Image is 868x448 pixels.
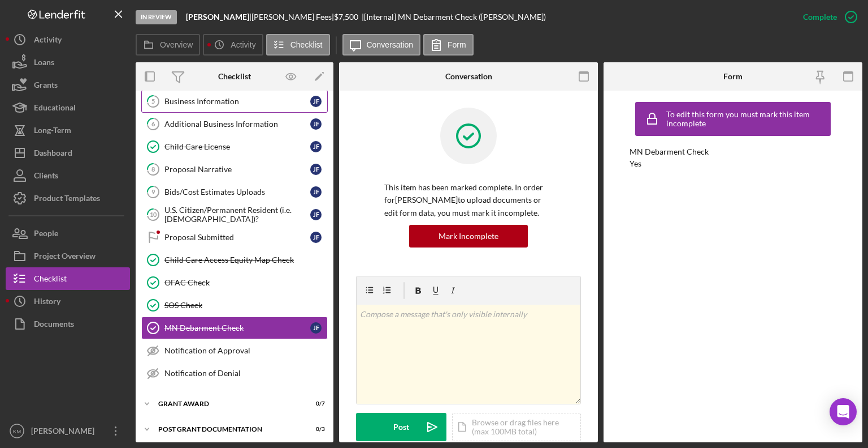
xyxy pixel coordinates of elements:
[141,294,328,317] a: SOS Check
[310,118,322,130] div: J F
[164,233,310,242] div: Proposal Submitted
[6,164,130,187] button: Clients
[290,40,323,49] label: Checklist
[334,12,358,22] span: $7,500
[158,426,297,433] div: Post Grant Documentation
[6,96,130,119] button: Educational
[423,34,474,56] button: Form
[367,40,414,49] label: Conversation
[141,226,328,249] a: Proposal SubmittedJF
[6,142,130,164] button: Dashboard
[164,120,310,129] div: Additional Business Information
[445,72,492,81] div: Conversation
[34,164,58,190] div: Clients
[6,187,130,210] button: Product Templates
[141,317,328,339] a: MN Debarment CheckJF
[830,398,857,425] div: Open Intercom Messenger
[6,420,130,442] button: KM[PERSON_NAME]
[164,346,327,355] div: Notification of Approval
[6,245,130,267] button: Project Overview
[34,313,74,338] div: Documents
[34,245,96,270] div: Project Overview
[310,209,322,220] div: J F
[136,10,177,24] div: In Review
[158,400,297,407] div: Grant Award
[151,188,155,195] tspan: 9
[141,181,328,203] a: 9Bids/Cost Estimates UploadsJF
[666,110,828,128] div: To edit this form you must mark this item incomplete
[28,420,102,445] div: [PERSON_NAME]
[6,290,130,313] button: History
[34,142,72,167] div: Dashboard
[6,119,130,142] button: Long-Term
[34,51,54,76] div: Loans
[34,119,71,144] div: Long-Term
[151,165,155,173] tspan: 8
[6,222,130,245] button: People
[310,96,322,107] div: J F
[151,120,155,127] tspan: 6
[310,186,322,198] div: J F
[310,141,322,152] div: J F
[409,225,528,248] button: Mark Incomplete
[266,34,330,56] button: Checklist
[150,211,157,218] tspan: 10
[186,12,249,22] b: [PERSON_NAME]
[630,147,836,156] div: MN Debarment Check
[305,426,325,433] div: 0 / 3
[164,278,327,287] div: OFAC Check
[164,206,310,224] div: U.S. Citizen/Permanent Resident (i.e. [DEMOGRAPHIC_DATA])?
[384,181,553,219] p: This item has been marked complete. In order for [PERSON_NAME] to upload documents or edit form d...
[6,267,130,290] button: Checklist
[164,369,327,378] div: Notification of Denial
[310,164,322,175] div: J F
[439,225,498,248] div: Mark Incomplete
[393,413,409,441] div: Post
[164,97,310,106] div: Business Information
[141,249,328,271] a: Child Care Access Equity Map Check
[310,322,322,334] div: J F
[356,413,446,441] button: Post
[141,339,328,362] a: Notification of Approval
[186,12,251,22] div: |
[6,51,130,74] a: Loans
[160,40,193,49] label: Overview
[6,28,130,51] button: Activity
[34,267,67,293] div: Checklist
[164,187,310,197] div: Bids/Cost Estimates Uploads
[141,135,328,158] a: Child Care LicenseJF
[6,74,130,96] button: Grants
[164,301,327,310] div: SOS Check
[34,187,100,212] div: Product Templates
[448,40,466,49] label: Form
[164,142,310,151] div: Child Care License
[34,222,58,248] div: People
[13,428,21,434] text: KM
[723,72,743,81] div: Form
[136,34,200,56] button: Overview
[362,12,546,22] div: | [Internal] MN Debarment Check ([PERSON_NAME])
[34,290,60,315] div: History
[218,72,251,81] div: Checklist
[6,313,130,335] button: Documents
[203,34,263,56] button: Activity
[164,255,327,264] div: Child Care Access Equity Map Check
[305,400,325,407] div: 0 / 7
[630,159,641,168] div: Yes
[803,6,837,28] div: Complete
[251,12,334,22] div: [PERSON_NAME] Fees |
[310,232,322,243] div: J F
[164,165,310,174] div: Proposal Narrative
[151,97,155,105] tspan: 5
[34,96,76,122] div: Educational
